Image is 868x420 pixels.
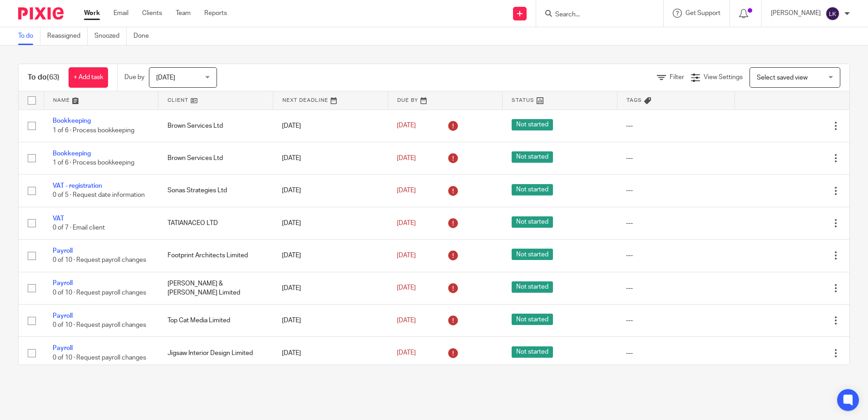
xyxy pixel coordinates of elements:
[158,175,273,207] td: Sonas Strategies Ltd
[133,27,156,45] a: Done
[124,73,144,82] p: Due by
[397,123,416,129] span: [DATE]
[53,183,102,189] a: VAT - registration
[512,346,553,358] span: Not started
[273,305,388,337] td: [DATE]
[53,322,146,328] span: 0 of 10 · Request payroll changes
[626,251,725,260] div: ---
[158,337,273,369] td: Jigsaw Interior Design Limited
[158,142,273,174] td: Brown Services Ltd
[158,305,273,337] td: Top Cat Media Limited
[397,285,416,291] span: [DATE]
[670,74,684,80] span: Filter
[53,118,91,124] a: Bookkeeping
[512,249,553,260] span: Not started
[53,192,145,199] span: 0 of 5 · Request date information
[53,150,91,157] a: Bookkeeping
[512,216,553,228] span: Not started
[28,73,59,82] h1: To do
[273,240,388,272] td: [DATE]
[626,219,725,228] div: ---
[158,240,273,272] td: Footprint Architects Limited
[757,75,808,81] span: Select saved view
[512,184,553,195] span: Not started
[626,154,725,163] div: ---
[397,220,416,226] span: [DATE]
[686,10,720,16] span: Get Support
[771,9,821,18] p: [PERSON_NAME]
[53,313,73,319] a: Payroll
[273,272,388,304] td: [DATE]
[554,11,636,19] input: Search
[113,9,128,18] a: Email
[53,290,146,296] span: 0 of 10 · Request payroll changes
[397,155,416,161] span: [DATE]
[825,6,840,21] img: svg%3E
[158,110,273,142] td: Brown Services Ltd
[626,186,725,195] div: ---
[18,7,64,20] img: Pixie
[397,187,416,194] span: [DATE]
[176,9,191,18] a: Team
[53,248,73,254] a: Payroll
[204,9,227,18] a: Reports
[704,74,743,80] span: View Settings
[626,121,725,130] div: ---
[84,9,100,18] a: Work
[158,207,273,239] td: TATIANACEO LTD
[273,337,388,369] td: [DATE]
[273,142,388,174] td: [DATE]
[47,27,88,45] a: Reassigned
[69,67,108,88] a: + Add task
[397,317,416,324] span: [DATE]
[626,349,725,358] div: ---
[273,110,388,142] td: [DATE]
[397,350,416,356] span: [DATE]
[53,215,64,222] a: VAT
[626,316,725,325] div: ---
[512,119,553,130] span: Not started
[512,281,553,293] span: Not started
[53,160,134,166] span: 1 of 6 · Process bookkeeping
[94,27,127,45] a: Snoozed
[47,74,59,81] span: (63)
[626,284,725,293] div: ---
[156,75,175,81] span: [DATE]
[626,98,642,103] span: Tags
[512,314,553,325] span: Not started
[512,151,553,163] span: Not started
[158,272,273,304] td: [PERSON_NAME] & [PERSON_NAME] Limited
[397,252,416,259] span: [DATE]
[53,280,73,286] a: Payroll
[273,175,388,207] td: [DATE]
[53,355,146,361] span: 0 of 10 · Request payroll changes
[53,257,146,264] span: 0 of 10 · Request payroll changes
[18,27,40,45] a: To do
[53,345,73,351] a: Payroll
[142,9,162,18] a: Clients
[53,225,105,231] span: 0 of 7 · Email client
[53,127,134,134] span: 1 of 6 · Process bookkeeping
[273,207,388,239] td: [DATE]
